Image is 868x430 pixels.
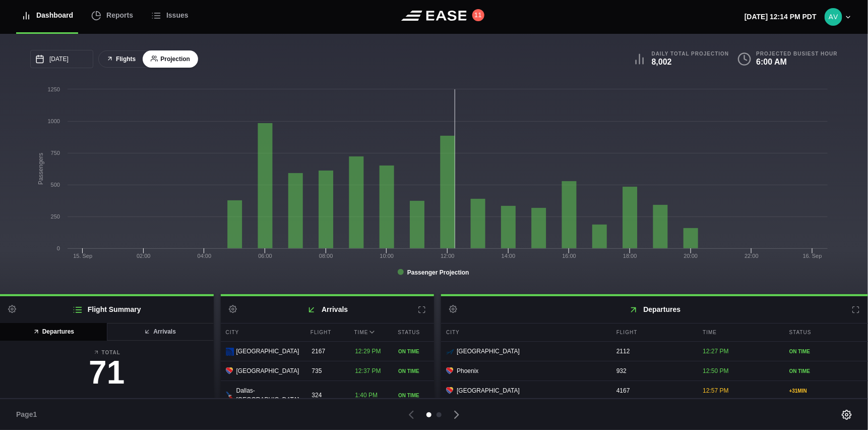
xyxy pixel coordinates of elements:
div: ON TIME [398,392,429,399]
span: Page 1 [16,409,41,420]
div: 2167 [306,342,347,361]
div: ON TIME [789,348,863,355]
h2: Departures [441,296,868,323]
text: 0 [57,245,60,251]
span: 1:40 PM [355,392,378,399]
button: Flights [98,50,144,68]
text: 02:00 [137,253,151,259]
div: 932 [611,361,695,381]
div: Flight [611,324,695,341]
text: 500 [51,182,60,188]
button: Projection [143,50,198,68]
text: 04:00 [198,253,212,259]
span: 12:29 PM [355,348,381,355]
div: City [441,324,609,341]
b: Daily Total Projection [652,50,729,57]
tspan: Passengers [37,153,44,185]
input: mm/dd/yyyy [30,50,93,68]
div: 324 [306,386,347,405]
text: 20:00 [684,253,698,259]
h2: Arrivals [221,296,435,323]
tspan: 15. Sep [73,253,92,259]
div: 4167 [611,381,695,400]
button: 11 [472,9,484,21]
text: 18:00 [623,253,637,259]
p: [DATE] 12:14 PM PDT [745,12,817,22]
text: 06:00 [258,253,272,259]
div: + 31 MIN [789,387,863,395]
text: 10:00 [380,253,394,259]
h3: 71 [8,356,206,389]
b: 6:00 AM [757,58,787,66]
text: 14:00 [502,253,516,259]
span: 12:57 PM [703,387,728,394]
text: 750 [51,150,60,156]
b: Total [8,349,206,356]
span: [GEOGRAPHIC_DATA] [236,347,299,356]
tspan: Passenger Projection [407,269,469,276]
span: [GEOGRAPHIC_DATA] [457,386,520,395]
div: ON TIME [398,348,429,355]
div: City [221,324,303,341]
div: Time [349,324,391,341]
text: 16:00 [563,253,577,259]
span: Dallas-[GEOGRAPHIC_DATA] [236,386,299,404]
div: ON TIME [789,367,863,375]
span: 12:37 PM [355,367,381,374]
div: 2112 [611,342,695,361]
span: Phoenix [457,366,478,375]
img: 9eca6f7b035e9ca54b5c6e3bab63db89 [825,8,842,26]
div: Status [784,324,868,341]
text: 1250 [48,86,60,92]
span: [GEOGRAPHIC_DATA] [457,347,520,356]
text: 250 [51,213,60,220]
div: Flight [305,324,347,341]
text: 22:00 [745,253,759,259]
button: Arrivals [106,323,214,341]
div: ON TIME [398,367,429,375]
text: 12:00 [441,253,455,259]
span: 12:50 PM [703,367,728,374]
div: 735 [306,361,347,381]
text: 08:00 [319,253,333,259]
tspan: 16. Sep [803,253,822,259]
span: 12:27 PM [703,348,728,355]
b: 8,002 [652,58,672,66]
text: 1000 [48,118,60,124]
a: Total71 [8,349,206,394]
div: Status [393,324,434,341]
span: [GEOGRAPHIC_DATA] [236,366,299,375]
div: Time [698,324,781,341]
b: Projected Busiest Hour [757,50,838,57]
